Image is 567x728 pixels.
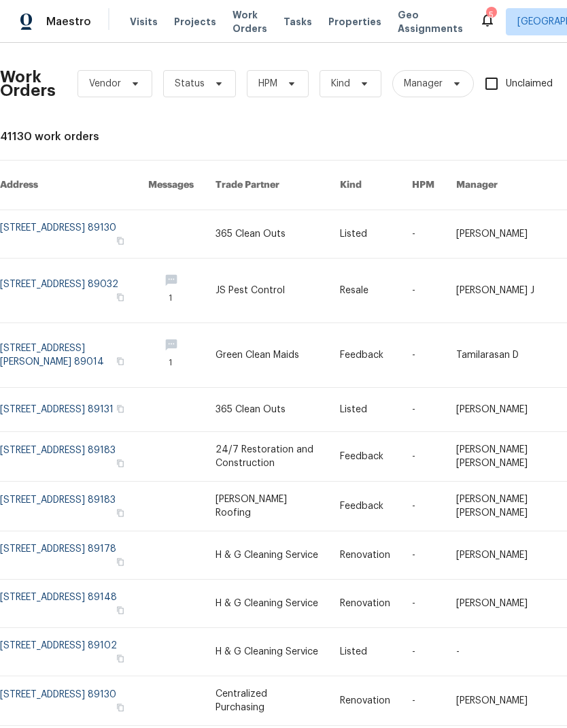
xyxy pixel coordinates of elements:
span: Maestro [46,15,91,29]
td: [PERSON_NAME] Roofing [205,482,329,531]
button: Copy Address [114,556,126,568]
td: H & G Cleaning Service [205,580,329,628]
td: - [401,259,445,323]
th: Trade Partner [205,161,329,210]
td: [PERSON_NAME] [445,388,565,432]
span: Vendor [89,77,121,90]
th: Messages [137,161,205,210]
td: Resale [329,259,401,323]
span: Geo Assignments [398,8,463,35]
td: Renovation [329,531,401,580]
button: Copy Address [114,604,126,616]
button: Copy Address [114,457,126,469]
td: [PERSON_NAME] [445,676,565,726]
button: Copy Address [114,355,126,367]
td: Tamilarasan D [445,323,565,388]
span: Work Orders [233,8,267,35]
button: Copy Address [114,507,126,519]
button: Copy Address [114,701,126,714]
td: - [401,531,445,580]
td: [PERSON_NAME] J [445,259,565,323]
td: [PERSON_NAME] [445,531,565,580]
td: H & G Cleaning Service [205,628,329,676]
td: Feedback [329,482,401,531]
button: Copy Address [114,291,126,303]
td: - [401,676,445,726]
td: [PERSON_NAME] [PERSON_NAME] [445,432,565,482]
span: Visits [130,15,158,29]
td: 365 Clean Outs [205,388,329,432]
td: [PERSON_NAME] [PERSON_NAME] [445,482,565,531]
button: Copy Address [114,235,126,247]
span: Properties [328,15,381,29]
button: Copy Address [114,403,126,415]
td: Listed [329,628,401,676]
th: Kind [329,161,401,210]
td: - [401,323,445,388]
th: Manager [445,161,565,210]
td: Green Clean Maids [205,323,329,388]
span: HPM [258,77,277,90]
span: Tasks [283,17,312,27]
td: - [401,580,445,628]
td: [PERSON_NAME] [445,580,565,628]
td: Listed [329,388,401,432]
td: 365 Clean Outs [205,210,329,259]
th: HPM [401,161,445,210]
td: - [401,210,445,259]
td: Renovation [329,580,401,628]
div: 5 [486,8,496,22]
td: Renovation [329,676,401,726]
td: - [401,388,445,432]
span: Status [175,77,205,90]
td: Centralized Purchasing [205,676,329,726]
td: - [401,482,445,531]
td: 24/7 Restoration and Construction [205,432,329,482]
td: Feedback [329,432,401,482]
td: JS Pest Control [205,259,329,323]
td: - [401,628,445,676]
span: Unclaimed [506,77,553,91]
td: H & G Cleaning Service [205,531,329,580]
span: Projects [174,15,216,29]
button: Copy Address [114,652,126,665]
td: - [401,432,445,482]
span: Manager [404,77,443,90]
td: Feedback [329,323,401,388]
td: [PERSON_NAME] [445,210,565,259]
span: Kind [331,77,350,90]
td: Listed [329,210,401,259]
td: - [445,628,565,676]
